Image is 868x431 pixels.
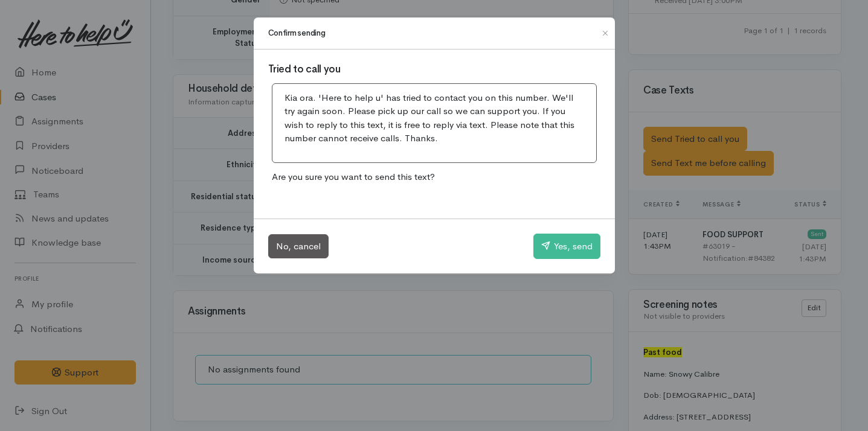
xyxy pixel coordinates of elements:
[596,26,615,40] button: Close
[268,27,326,39] h1: Confirm sending
[268,64,600,75] h3: Tried to call you
[268,167,600,188] p: Are you sure you want to send this text?
[533,234,600,259] button: Yes, send
[268,234,329,259] button: No, cancel
[285,91,584,145] p: Kia ora. 'Here to help u' has tried to contact you on this number. We'll try again soon. Please p...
